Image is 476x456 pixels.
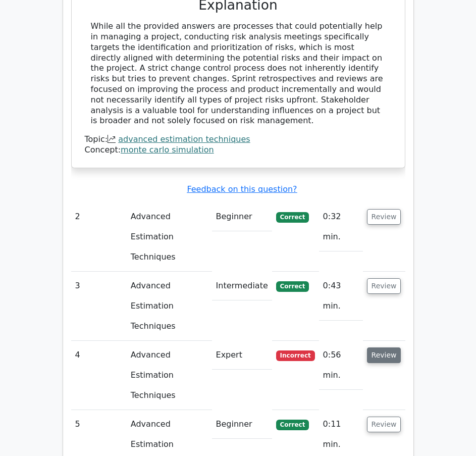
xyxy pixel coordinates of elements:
[367,347,401,363] button: Review
[367,209,401,225] button: Review
[276,212,309,222] span: Correct
[118,134,250,144] a: advanced estimation techniques
[85,145,392,156] div: Concept:
[127,202,212,272] td: Advanced Estimation Techniques
[212,202,272,231] td: Beginner
[319,341,363,390] td: 0:56 min.
[71,341,127,410] td: 4
[367,417,401,432] button: Review
[276,281,309,291] span: Correct
[127,341,212,410] td: Advanced Estimation Techniques
[127,272,212,341] td: Advanced Estimation Techniques
[212,341,272,370] td: Expert
[319,202,363,251] td: 0:32 min.
[85,134,392,145] div: Topic:
[212,272,272,300] td: Intermediate
[212,410,272,439] td: Beginner
[187,184,297,194] a: Feedback on this question?
[121,145,214,155] a: monte carlo simulation
[71,202,127,272] td: 2
[91,21,386,126] div: While all the provided answers are processes that could potentially help in managing a project, c...
[276,350,315,361] span: Incorrect
[367,278,401,294] button: Review
[71,272,127,341] td: 3
[319,272,363,321] td: 0:43 min.
[276,420,309,430] span: Correct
